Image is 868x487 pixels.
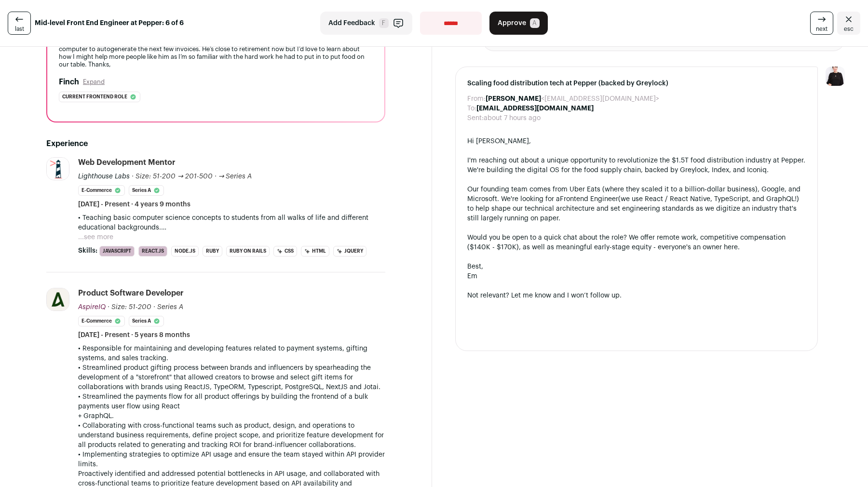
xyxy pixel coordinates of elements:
div: Not relevant? Let me know and I won’t follow up. [467,291,806,300]
dd: <[EMAIL_ADDRESS][DOMAIN_NAME]> [486,94,659,104]
span: · [153,302,155,312]
li: React.js [138,246,167,257]
li: Ruby on Rails [226,246,270,257]
strong: Mid-level Front End Engineer at Pepper: 6 of 6 [35,18,184,28]
div: Em [467,271,806,281]
img: 9240684-medium_jpg [826,67,845,86]
li: JavaScript [99,246,135,257]
span: last [15,25,24,33]
span: · Size: 51-200 [108,304,151,311]
div: Web Development Mentor [78,157,176,168]
div: Best, [467,262,806,271]
span: AspireIQ [78,304,106,311]
button: ...see more [78,232,113,242]
a: Close [837,12,860,35]
li: Node.js [171,246,199,257]
p: • Teaching basic computer science concepts to students from all walks of life and different educa... [78,213,385,232]
h2: Experience [46,138,385,149]
span: [DATE] - Present · 5 years 8 months [78,330,190,340]
span: Current frontend role [62,92,127,102]
span: [DATE] - Present · 4 years 9 months [78,200,190,209]
dt: To: [467,104,476,113]
span: esc [844,25,854,33]
div: Would you be open to a quick chat about the role? We offer remote work, competitive compensation ... [467,233,806,252]
div: Our founding team comes from Uber Eats (where they scaled it to a billion-dollar business), Googl... [467,185,806,223]
span: Lighthouse Labs [78,173,130,180]
dd: about 7 hours ago [484,113,541,123]
p: • Collaborating with cross-functional teams such as product, design, and operations to understand... [78,421,385,450]
p: • Implementing strategies to optimize API usage and ensure the team stayed within API provider li... [78,450,385,469]
button: Add Feedback F [320,12,412,35]
li: jQuery [333,246,366,257]
p: • Responsible for maintaining and developing features related to payment systems, gifting systems... [78,344,385,363]
span: next [816,25,827,33]
img: fe4687a5dd19297354ce01d5511ad2be9cd07fc29024dc6ef72828c4793bc1a4.png [47,158,69,180]
li: CSS [273,246,297,257]
li: E-commerce [78,316,125,326]
span: Add Feedback [328,18,375,28]
button: Expand [83,78,105,86]
b: [PERSON_NAME] [486,95,541,102]
div: Product Software Developer [78,288,184,298]
p: • Streamlined the payments flow for all product offerings by building the frontend of a bulk paym... [78,392,385,421]
li: Series A [129,185,164,196]
li: Series A [129,316,164,326]
button: Approve A [489,12,548,35]
div: I'm reaching out about a unique opportunity to revolutionize the $1.5T food distribution industry... [467,156,806,175]
img: b1384418e1dcd07cdfec11ab5e73510e8571c999bade484ba979b8ea81ed9875.jpg [47,288,69,311]
li: Ruby [203,246,222,257]
span: Scaling food distribution tech at Pepper (backed by Greylock) [467,79,806,88]
span: Approve [498,18,526,28]
a: last [8,12,31,35]
a: next [810,12,833,35]
li: HTML [301,246,329,257]
li: E-commerce [78,185,125,196]
div: Hi [PERSON_NAME], [467,136,806,146]
p: • Streamlined product gifting process between brands and influencers by spearheading the developm... [78,363,385,392]
span: F [379,18,389,28]
span: A [530,18,540,28]
a: Frontend Engineer [560,196,618,203]
span: → Series A [218,173,252,180]
span: Series A [157,304,183,311]
h2: Finch [59,76,79,88]
dt: From: [467,94,486,104]
span: Skills: [78,246,97,256]
dt: Sent: [467,113,484,123]
span: · [215,172,217,181]
span: · Size: 51-200 → 201-500 [132,173,213,180]
b: [EMAIL_ADDRESS][DOMAIN_NAME] [476,105,594,112]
